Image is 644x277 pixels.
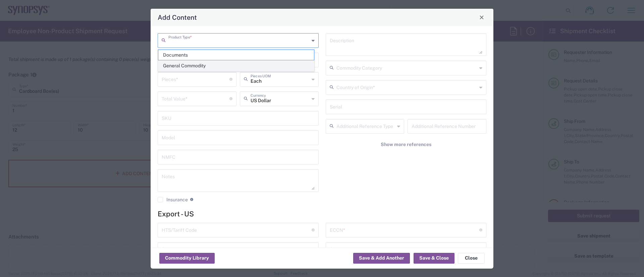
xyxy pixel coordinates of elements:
[159,253,215,264] button: Commodity Library
[158,197,188,202] label: Insurance
[158,12,197,22] h4: Add Content
[458,253,485,264] button: Close
[381,141,431,148] span: Show more references
[414,253,454,264] button: Save & Close
[477,13,486,22] button: Close
[158,210,486,218] h4: Export - US
[353,253,410,264] button: Save & Add Another
[158,50,314,60] span: Documents
[158,61,314,71] span: General Commodity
